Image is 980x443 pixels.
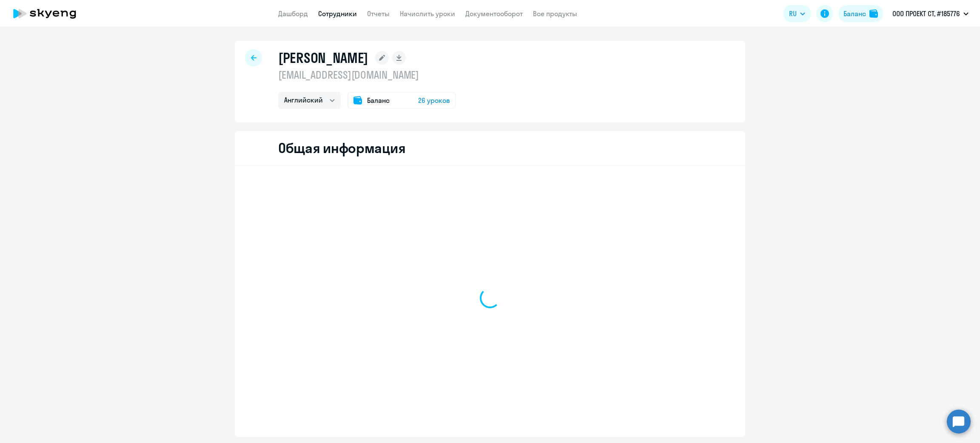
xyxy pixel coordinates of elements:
a: Дашборд [278,9,308,18]
button: RU [783,5,811,22]
img: balance [869,9,878,18]
h1: [PERSON_NAME] [278,49,368,66]
button: Балансbalance [838,5,883,22]
h2: Общая информация [278,139,405,156]
span: 26 уроков [418,95,450,105]
a: Документооборот [465,9,523,18]
a: Отчеты [367,9,390,18]
a: Все продукты [533,9,577,18]
a: Сотрудники [318,9,357,18]
div: Баланс [843,9,866,19]
a: Начислить уроки [400,9,455,18]
p: ООО ПРОЕКТ СТ, #185776 [892,9,960,19]
button: ООО ПРОЕКТ СТ, #185776 [888,3,973,24]
p: [EMAIL_ADDRESS][DOMAIN_NAME] [278,68,456,82]
span: RU [789,9,797,19]
span: Баланс [367,95,390,105]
